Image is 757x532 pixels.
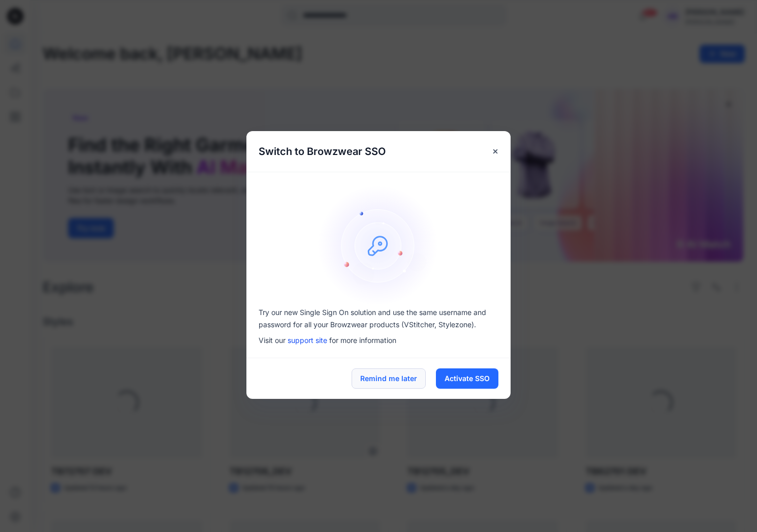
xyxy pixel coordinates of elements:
img: onboarding-sz2.1ef2cb9c.svg [318,184,439,306]
a: support site [288,336,327,345]
p: Try our new Single Sign On solution and use the same username and password for all your Browzwear... [259,306,498,331]
h5: Switch to Browzwear SSO [246,131,398,172]
button: Close [486,142,504,161]
button: Activate SSO [436,368,498,389]
p: Visit our for more information [259,335,498,346]
button: Remind me later [352,368,426,389]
